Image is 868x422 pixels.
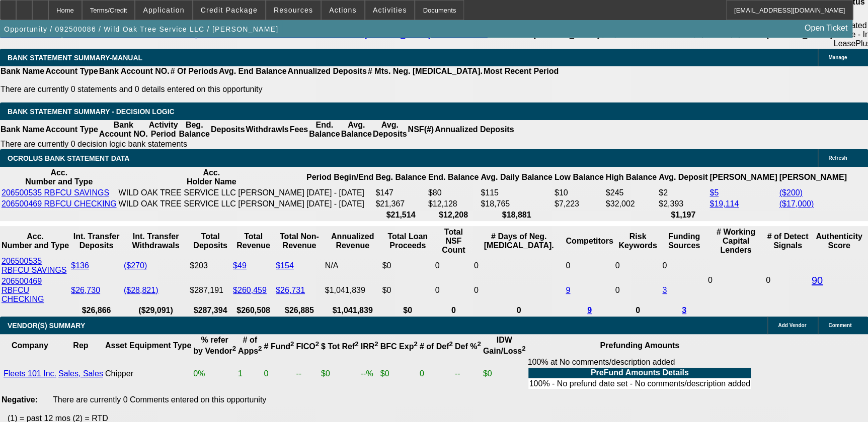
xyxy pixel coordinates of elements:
[189,256,231,275] td: $203
[662,256,706,275] td: 0
[232,227,274,255] th: Total Revenue
[266,1,321,20] button: Resources
[306,188,374,198] td: [DATE] - [DATE]
[658,188,708,198] td: $2
[428,168,479,187] th: End. Balance
[124,286,159,294] a: ($28,821)
[435,256,472,275] td: 0
[554,188,604,198] td: $10
[12,341,48,350] b: Company
[263,357,294,390] td: 0
[765,256,810,304] td: 0
[382,276,434,304] td: $0
[118,188,305,198] td: WILD OAK TREE SERVICE LLC [PERSON_NAME]
[380,357,418,390] td: $0
[375,210,426,220] th: $21,514
[193,357,236,390] td: 0%
[4,25,278,33] span: Opportunity / 092500086 / Wild Oak Tree Service LLC / [PERSON_NAME]
[600,341,679,350] b: Prefunding Amounts
[765,227,810,255] th: # of Detect Signals
[474,256,565,275] td: 0
[118,199,305,209] td: WILD OAK TREE SERVICE LLC [PERSON_NAME]
[321,342,359,351] b: $ Tot Ref
[123,227,188,255] th: Int. Transfer Withdrawals
[662,286,667,294] a: 3
[428,199,479,209] td: $12,128
[189,227,231,255] th: Total Deposits
[428,210,479,220] th: $12,208
[483,336,526,355] b: IDW Gain/Loss
[778,323,806,328] span: Add Vendor
[605,199,657,209] td: $32,002
[148,120,179,139] th: Activity Period
[329,6,357,14] span: Actions
[428,188,479,198] td: $80
[178,120,210,139] th: Beg. Balance
[315,340,319,348] sup: 2
[193,336,236,355] b: % refer by Vendor
[325,227,381,255] th: Annualized Revenue
[306,199,374,209] td: [DATE] - [DATE]
[614,256,661,275] td: 0
[477,340,481,348] sup: 2
[367,66,483,76] th: # Mts. Neg. [MEDICAL_DATA].
[1,227,69,255] th: Acc. Number and Type
[124,261,147,270] a: ($270)
[1,168,117,187] th: Acc. Number and Type
[340,120,372,139] th: Avg. Balance
[189,305,231,315] th: $287,394
[264,342,294,351] b: # Fund
[2,395,38,404] b: Negative:
[528,379,750,389] td: 100% - No prefund date set - No comments/description added
[4,369,56,378] a: Fleets 101 Inc.
[73,341,88,350] b: Rep
[1,85,559,94] p: There are currently 0 statements and 0 details entered on this opportunity
[321,357,359,390] td: $0
[374,340,378,348] sup: 2
[365,1,415,20] button: Activities
[45,66,99,76] th: Account Type
[2,188,109,197] a: 206500535 RBFCU SAVINGS
[2,199,117,208] a: 206500469 RBFCU CHECKING
[707,227,764,255] th: # Working Capital Lenders
[2,257,67,274] a: 206500535 RBFCU SAVINGS
[289,120,308,139] th: Fees
[58,369,103,378] a: Sales, Sales
[135,1,192,20] button: Application
[375,188,426,198] td: $147
[658,210,708,220] th: $1,197
[483,66,559,76] th: Most Recent Period
[565,227,613,255] th: Competitors
[382,256,434,275] td: $0
[276,261,294,270] a: $154
[662,227,706,255] th: Funding Sources
[591,368,689,377] b: PreFund Amounts Details
[828,55,847,60] span: Manage
[449,340,452,348] sup: 2
[8,322,85,330] span: VENDOR(S) SUMMARY
[566,286,570,294] a: 9
[811,227,867,255] th: Authenticity Score
[565,256,613,275] td: 0
[483,357,526,390] td: $0
[420,342,453,351] b: # of Def
[407,120,434,139] th: NSF(#)
[527,358,751,390] div: 100% at No comments/description added
[480,188,553,198] td: $115
[419,357,453,390] td: 0
[480,210,553,220] th: $18,881
[778,168,847,187] th: [PERSON_NAME]
[210,120,246,139] th: Deposits
[290,340,294,348] sup: 2
[71,286,100,294] a: $26,730
[480,168,553,187] th: Avg. Daily Balance
[360,357,379,390] td: --%
[355,340,358,348] sup: 2
[614,305,661,315] th: 0
[435,276,472,304] td: 0
[275,305,324,315] th: $26,885
[99,66,170,76] th: Bank Account NO.
[480,199,553,209] td: $18,765
[308,120,340,139] th: End. Balance
[99,120,148,139] th: Bank Account NO.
